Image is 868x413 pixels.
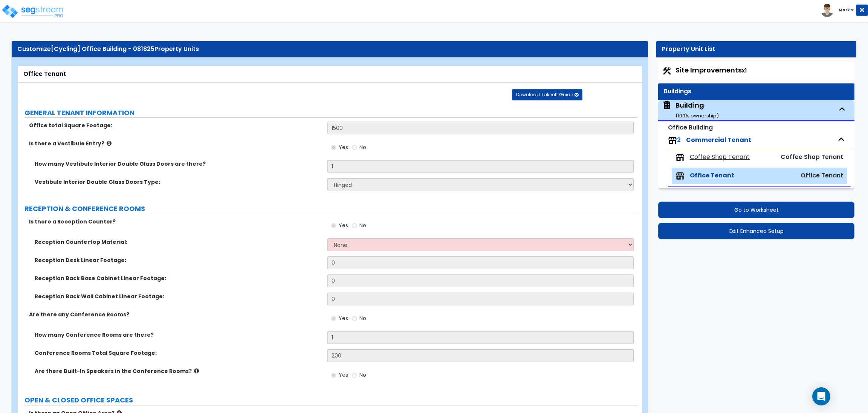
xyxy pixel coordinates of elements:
[677,136,681,144] span: 2
[29,311,322,318] label: Are there any Conference Rooms?
[662,100,719,120] span: Building
[512,89,582,100] button: Download Takeoff Guide
[35,160,322,168] label: How many Vestibule Interior Double Glass Doors are there?
[359,314,366,322] span: No
[35,256,322,264] label: Reception Desk Linear Footage:
[23,70,636,79] div: Office Tenant
[339,143,348,151] span: Yes
[35,178,322,186] label: Vestibule Interior Double Glass Doors Type:
[668,136,677,145] img: tenants.png
[658,223,854,239] button: Edit Enhanced Setup
[331,371,336,379] input: Yes
[690,171,734,180] span: Office Tenant
[331,143,336,152] input: Yes
[675,112,719,119] small: ( 100 % ownership)
[821,4,834,17] img: avatar.png
[675,171,685,180] img: tenants.png
[675,100,719,120] div: Building
[35,238,322,246] label: Reception Countertop Material:
[658,202,854,218] button: Go to Worksheet
[662,45,851,54] div: Property Unit List
[675,153,685,162] img: tenants.png
[1,4,65,19] img: logo_pro_r.png
[359,371,366,379] span: No
[352,371,357,379] input: No
[29,122,322,129] label: Office total Square Footage:
[668,123,713,132] small: Office Building
[686,136,751,144] span: Commercial Tenant
[742,66,747,74] small: x1
[516,91,573,98] span: Download Takeoff Guide
[24,204,637,214] label: RECEPTION & CONFERENCE ROOMS
[35,274,322,282] label: Reception Back Base Cabinet Linear Footage:
[664,87,849,96] div: Buildings
[35,293,322,300] label: Reception Back Wall Cabinet Linear Footage:
[690,153,750,162] span: Coffee Shop Tenant
[194,368,199,374] i: click for more info!
[662,100,672,110] img: building.svg
[339,371,348,379] span: Yes
[51,45,154,53] span: [Cycling] Office Building - 081825
[331,314,336,323] input: Yes
[675,65,747,75] span: Site Improvements
[107,140,112,146] i: click for more info!
[35,367,322,375] label: Are there Built-In Speakers in the Conference Rooms?
[352,143,357,152] input: No
[812,387,830,405] div: Open Intercom Messenger
[35,331,322,339] label: How many Conference Rooms are there?
[331,222,336,230] input: Yes
[24,395,637,405] label: OPEN & CLOSED OFFICE SPACES
[839,7,850,13] b: Mark
[17,45,642,54] div: Customize Property Units
[662,66,672,76] img: Construction.png
[801,171,843,180] span: Office Tenant
[359,143,366,151] span: No
[352,314,357,323] input: No
[29,218,322,225] label: Is there a Reception Counter?
[339,314,348,322] span: Yes
[35,349,322,357] label: Conference Rooms Total Square Footage:
[359,222,366,229] span: No
[781,153,843,161] span: Coffee Shop Tenant
[352,222,357,230] input: No
[24,108,637,118] label: GENERAL TENANT INFORMATION
[339,222,348,229] span: Yes
[29,140,322,147] label: Is there a Vestibule Entry?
